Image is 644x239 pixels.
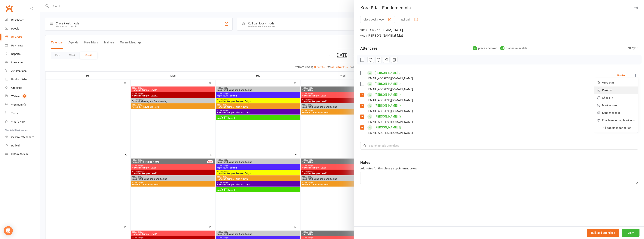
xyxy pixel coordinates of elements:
span: 7 [23,94,26,98]
a: [PERSON_NAME] [375,114,397,120]
a: Tasks [5,109,40,118]
div: Attendees [360,46,378,51]
a: Reports [5,50,40,58]
a: Roll call [5,141,40,150]
a: Gradings [5,84,40,92]
a: Remove [594,86,638,94]
a: Workouts [5,101,40,109]
input: Search to add attendees [360,142,638,150]
div: Notes [360,160,370,165]
div: [EMAIL_ADDRESS][DOMAIN_NAME] [368,98,413,103]
div: [EMAIL_ADDRESS][DOMAIN_NAME] [368,109,413,114]
div: 6 [473,46,477,50]
div: 44 [500,46,504,50]
button: View [622,229,639,237]
a: [PERSON_NAME] [375,92,397,98]
a: [PERSON_NAME] [375,103,397,109]
div: People [11,27,19,30]
div: Booked [617,74,626,77]
a: [PERSON_NAME] [375,124,397,131]
a: General attendance kiosk mode [5,133,40,141]
div: [EMAIL_ADDRESS][DOMAIN_NAME] [368,120,413,124]
span: More info [602,80,614,85]
button: Bulk add attendees [587,229,619,237]
div: Product Sales [11,78,27,81]
div: Add notes for this class / appointment below [360,166,638,171]
div: Payments [11,44,23,47]
span: at Mat [393,33,403,37]
div: Class check-in [11,153,28,156]
div: What's New [11,120,25,123]
div: Waivers [11,95,20,98]
div: Tasks [11,112,18,115]
a: Mark absent [594,102,638,109]
a: Messages [5,58,40,67]
div: General attendance [11,136,34,139]
a: Class kiosk mode [5,150,40,158]
div: [EMAIL_ADDRESS][DOMAIN_NAME] [368,76,413,81]
a: All bookings for series [594,124,638,132]
a: [PERSON_NAME] [375,70,397,76]
div: Open Intercom Messenger [4,226,13,235]
a: Waivers 7 [5,92,40,101]
div: [EMAIL_ADDRESS][DOMAIN_NAME] [368,131,413,135]
span: All bookings for series [603,126,631,130]
a: Automations [5,67,40,75]
a: More info [594,79,638,86]
div: Calendar [11,36,22,39]
a: Send message [594,109,638,117]
a: Enable recurring bookings [594,117,638,124]
button: Class kiosk mode [360,16,395,23]
a: [PERSON_NAME] [375,81,397,87]
div: Reports [11,52,20,55]
div: Gradings [11,86,22,89]
div: Kore BJJ - Fundamentals [354,5,644,11]
a: Product Sales [5,75,40,84]
a: Clubworx [5,4,14,13]
div: [EMAIL_ADDRESS][DOMAIN_NAME] [368,87,413,92]
a: Payments [5,41,40,50]
a: Check in [594,94,638,102]
div: Messages [11,61,23,64]
a: People [5,24,40,33]
div: places booked [473,46,497,51]
div: Automations [11,69,27,72]
div: Workouts [11,103,23,106]
div: Dashboard [11,19,24,22]
span: with [PERSON_NAME] [360,33,393,37]
a: What's New [5,118,40,126]
a: Calendar [5,33,40,41]
div: Sort by [626,46,638,51]
a: Dashboard [5,16,40,24]
div: 10:00 AM - 11:00 AM, [DATE] [360,28,638,38]
div: Roll call [11,144,20,147]
div: places available [500,46,527,51]
button: Roll call [398,16,421,23]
